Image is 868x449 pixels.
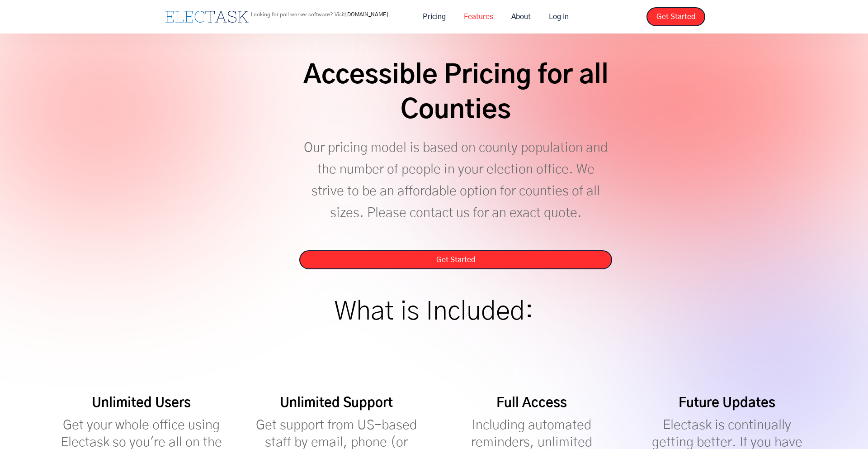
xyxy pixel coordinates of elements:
a: Log in [540,7,578,26]
a: [DOMAIN_NAME] [345,12,388,17]
a: About [502,7,540,26]
p: Our pricing model is based on county population and the number of people in your election office.... [299,137,612,246]
a: Pricing [414,7,455,26]
p: Looking for poll worker software? Visit [251,12,388,17]
h4: Full Access [496,395,567,412]
a: Get Started [646,7,705,26]
a: Get Started [299,250,612,269]
h4: Unlimited Support [280,395,393,412]
h2: Accessible Pricing for all Counties [299,58,612,128]
h1: What is Included: [335,301,533,324]
a: Features [455,7,502,26]
h4: Unlimited Users [92,395,191,412]
h4: Future Updates [679,395,775,412]
a: home [163,9,251,25]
